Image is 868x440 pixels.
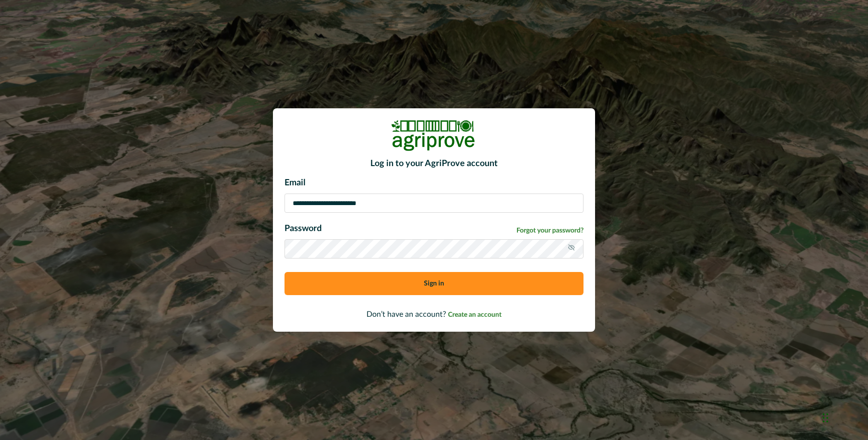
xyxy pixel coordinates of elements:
[448,311,502,318] a: Create an account
[285,272,583,295] button: Sign in
[823,403,828,432] div: Drag
[285,309,583,320] p: Don’t have an account?
[391,120,477,151] img: Logo Image
[285,159,583,169] h2: Log in to your AgriProve account
[285,222,322,235] p: Password
[448,311,502,318] span: Create an account
[820,394,868,440] iframe: Chat Widget
[285,177,583,190] p: Email
[516,226,583,236] a: Forgot your password?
